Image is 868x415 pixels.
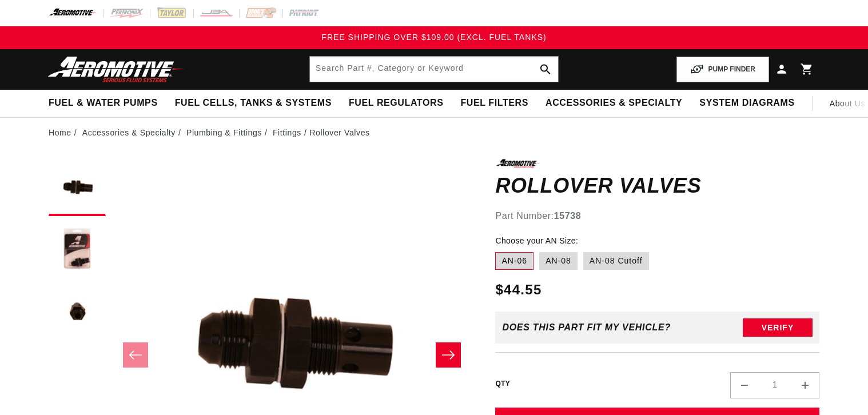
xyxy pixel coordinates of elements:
[175,97,332,109] span: Fuel Cells, Tanks & Systems
[166,90,340,117] summary: Fuel Cells, Tanks & Systems
[495,280,541,300] span: $44.55
[82,126,184,139] li: Accessories & Specialty
[502,322,671,333] div: Does This part fit My vehicle?
[49,97,158,109] span: Fuel & Water Pumps
[533,57,558,82] button: search button
[310,57,558,82] input: Search by Part Number, Category or Keyword
[460,97,528,109] span: Fuel Filters
[546,97,682,109] span: Accessories & Specialty
[452,90,537,117] summary: Fuel Filters
[583,252,649,270] label: AN-08 Cutoff
[340,90,452,117] summary: Fuel Regulators
[743,318,813,337] button: Verify
[186,126,262,139] a: Plumbing & Fittings
[309,126,369,139] li: Rollover Valves
[495,177,819,195] h1: Rollover Valves
[830,99,865,108] span: About Us
[49,285,106,342] button: Load image 3 in gallery view
[49,222,106,279] button: Load image 2 in gallery view
[539,252,578,270] label: AN-08
[691,90,803,117] summary: System Diagrams
[699,97,794,109] span: System Diagrams
[49,159,106,216] button: Load image 1 in gallery view
[495,252,533,270] label: AN-06
[495,235,579,247] legend: Choose your AN Size:
[45,56,188,83] img: Aeromotive
[349,97,443,109] span: Fuel Regulators
[40,90,166,117] summary: Fuel & Water Pumps
[537,90,691,117] summary: Accessories & Specialty
[676,57,769,82] button: PUMP FINDER
[273,126,301,139] a: Fittings
[495,379,510,389] label: QTY
[436,342,461,368] button: Slide right
[123,342,148,368] button: Slide left
[321,33,546,42] span: FREE SHIPPING OVER $109.00 (EXCL. FUEL TANKS)
[49,126,71,139] a: Home
[495,209,819,224] div: Part Number:
[49,126,819,139] nav: breadcrumbs
[554,211,582,221] strong: 15738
